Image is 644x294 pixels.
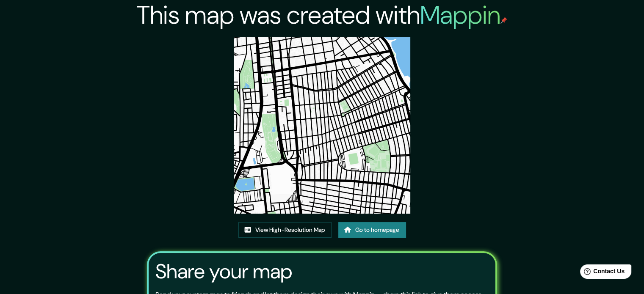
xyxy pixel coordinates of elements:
[238,222,332,238] a: View High-Resolution Map
[500,17,507,24] img: mappin-pin
[338,222,406,238] a: Go to homepage
[569,261,635,285] iframe: Help widget launcher
[234,37,410,214] img: created-map
[155,260,292,283] h3: Share your map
